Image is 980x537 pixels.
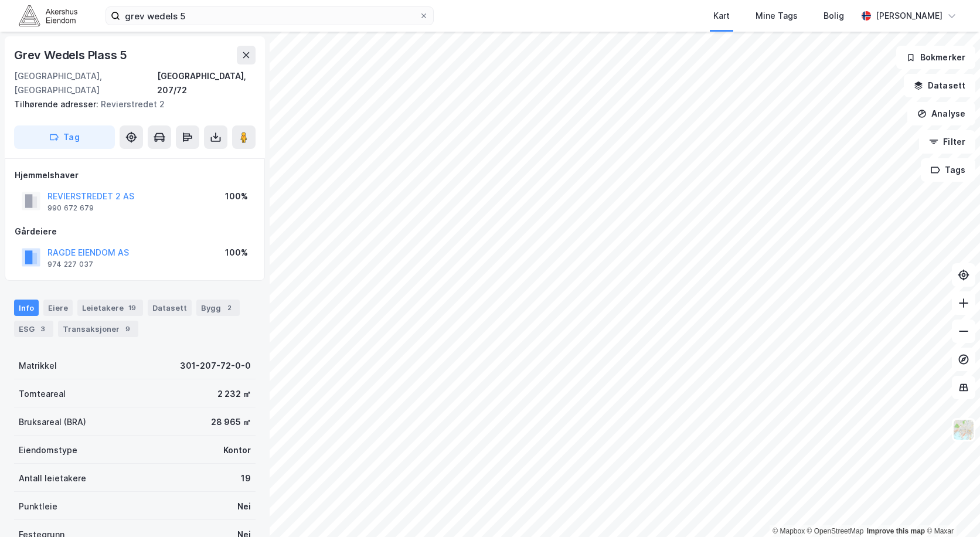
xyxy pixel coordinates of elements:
div: Info [14,300,39,316]
div: [GEOGRAPHIC_DATA], 207/72 [157,69,256,97]
div: 28 965 ㎡ [211,415,251,429]
div: Eiere [43,300,73,316]
div: 974 227 037 [47,260,93,269]
div: Bolig [824,9,844,23]
div: 19 [241,471,251,485]
div: ESG [14,321,53,337]
div: Leietakere [77,300,143,316]
div: Grev Wedels Plass 5 [14,46,130,64]
a: OpenStreetMap [807,527,864,535]
div: Matrikkel [19,359,57,373]
div: 301-207-72-0-0 [180,359,251,373]
button: Analyse [907,102,975,125]
div: Transaksjoner [58,321,138,337]
span: Tilhørende adresser: [14,99,101,109]
div: Kontor [223,443,251,457]
div: [GEOGRAPHIC_DATA], [GEOGRAPHIC_DATA] [14,69,157,97]
button: Datasett [904,74,975,97]
div: 3 [37,323,49,335]
button: Tag [14,125,115,149]
div: 19 [126,302,138,314]
div: Bruksareal (BRA) [19,415,86,429]
a: Mapbox [773,527,805,535]
div: 100% [225,189,248,203]
div: Datasett [148,300,192,316]
iframe: Chat Widget [921,481,980,537]
button: Filter [919,130,975,154]
img: Z [952,419,975,441]
div: Kart [713,9,730,23]
div: Antall leietakere [19,471,86,485]
div: 100% [225,246,248,260]
div: Kontrollprogram for chat [921,481,980,537]
div: Hjemmelshaver [15,168,255,182]
div: Mine Tags [756,9,798,23]
div: 2 [223,302,235,314]
img: akershus-eiendom-logo.9091f326c980b4bce74ccdd9f866810c.svg [19,5,77,26]
div: 2 232 ㎡ [217,387,251,401]
button: Tags [921,158,975,182]
div: Nei [237,499,251,514]
div: Punktleie [19,499,57,514]
input: Søk på adresse, matrikkel, gårdeiere, leietakere eller personer [120,7,419,25]
div: [PERSON_NAME] [876,9,942,23]
div: Eiendomstype [19,443,77,457]
div: Bygg [196,300,240,316]
div: Gårdeiere [15,225,255,239]
div: Tomteareal [19,387,66,401]
button: Bokmerker [896,46,975,69]
a: Improve this map [867,527,925,535]
div: 9 [122,323,134,335]
div: Revierstredet 2 [14,97,246,111]
div: 990 672 679 [47,203,94,213]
